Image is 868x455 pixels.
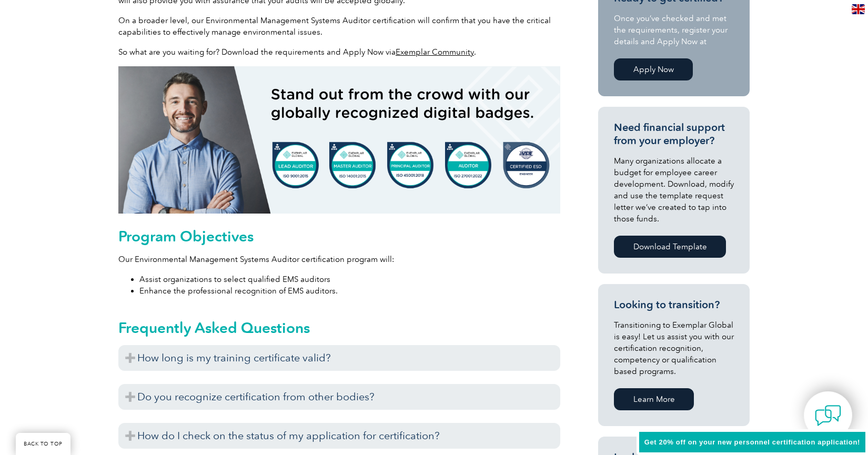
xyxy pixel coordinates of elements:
h3: How long is my training certificate valid? [118,345,560,371]
h3: Do you recognize certification from other bodies? [118,384,560,410]
h2: Program Objectives [118,228,560,245]
a: Exemplar Community [396,47,474,57]
p: Our Environmental Management Systems Auditor certification program will: [118,254,560,265]
a: Apply Now [614,58,693,80]
span: Get 20% off on your new personnel certification application! [644,438,860,446]
h3: How do I check on the status of my application for certification? [118,423,560,449]
li: Assist organizations to select qualified EMS auditors [139,274,560,285]
h3: Need financial support from your employer? [614,121,734,147]
img: en [852,4,865,14]
li: Enhance the professional recognition of EMS auditors. [139,285,560,297]
p: Transitioning to Exemplar Global is easy! Let us assist you with our certification recognition, c... [614,319,734,377]
p: Once you’ve checked and met the requirements, register your details and Apply Now at [614,13,734,47]
img: contact-chat.png [815,402,841,429]
a: Download Template [614,236,726,258]
p: Many organizations allocate a budget for employee career development. Download, modify and use th... [614,155,734,225]
p: On a broader level, our Environmental Management Systems Auditor certification will confirm that ... [118,15,560,38]
a: BACK TO TOP [16,433,70,455]
a: Learn More [614,388,694,410]
h3: Looking to transition? [614,298,734,311]
h2: Frequently Asked Questions [118,319,560,336]
img: badges [118,66,560,214]
p: So what are you waiting for? Download the requirements and Apply Now via . [118,46,560,58]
